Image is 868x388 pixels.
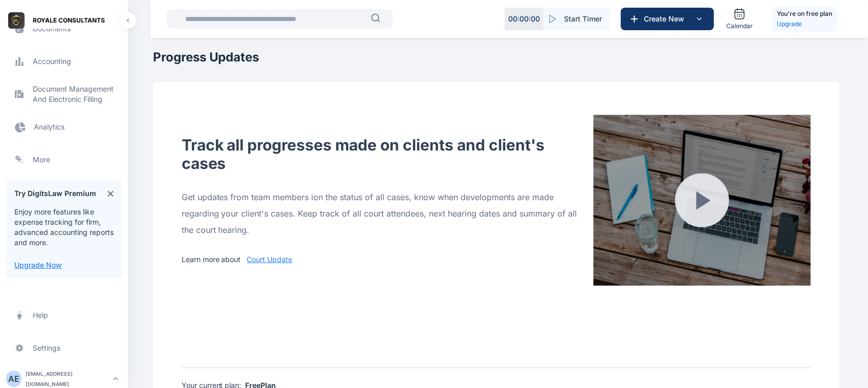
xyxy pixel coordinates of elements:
button: Start Timer [544,8,610,30]
button: Upgrade Now [14,260,62,270]
span: ROYALE CONSULTANTS [33,15,105,26]
a: help [6,303,122,328]
p: Track all progresses made on clients and client's cases [182,136,582,173]
p: Enjoy more features like expense tracking for firm, advanced accounting reports and more. [14,207,114,248]
span: Create New [640,14,693,24]
a: Analytics [6,115,122,139]
h4: Try DigitsLaw Premium [14,188,96,199]
h1: Progress Updates [153,49,839,66]
div: A E [6,373,21,385]
a: more [6,147,122,172]
a: Upgrade [777,19,832,29]
a: accounting [6,49,122,74]
span: Calendar [726,22,753,30]
a: Calendar [722,4,757,34]
div: Get updates from team members ion the status of all cases, know when developments are made regard... [182,189,582,238]
span: Start Timer [564,14,602,24]
a: Upgrade Now [14,261,62,269]
p: Learn more about [182,254,293,265]
a: settings [6,336,122,360]
button: AE [6,371,21,387]
button: Create New [621,8,714,30]
a: Court Update [247,255,293,264]
h5: You're on free plan [777,9,832,19]
a: documents [6,16,122,41]
p: 00 : 00 : 00 [508,14,540,24]
a: Document Management And Electronic Filling [6,82,122,106]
